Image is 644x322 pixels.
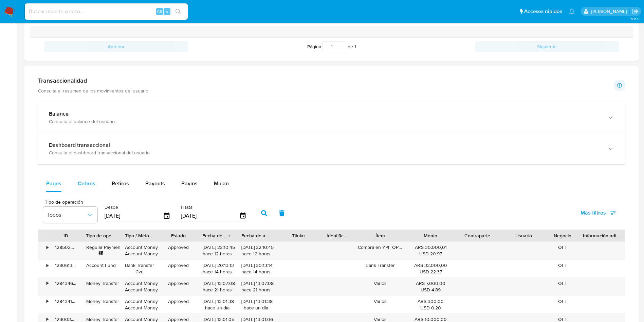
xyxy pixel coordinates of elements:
span: Página de [307,41,356,52]
button: search-icon [171,7,185,16]
span: Accesos rápidos [524,8,562,15]
a: Notificaciones [569,9,575,14]
span: s [166,8,168,15]
span: 3.161.2 [631,16,641,21]
span: 1 [354,43,356,50]
button: Anterior [44,41,188,52]
p: gustavo.deseta@mercadolibre.com [591,8,629,15]
a: Salir [632,8,639,15]
span: Alt [157,8,162,15]
input: Buscar usuario o caso... [25,7,188,16]
button: Siguiente [475,41,619,52]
